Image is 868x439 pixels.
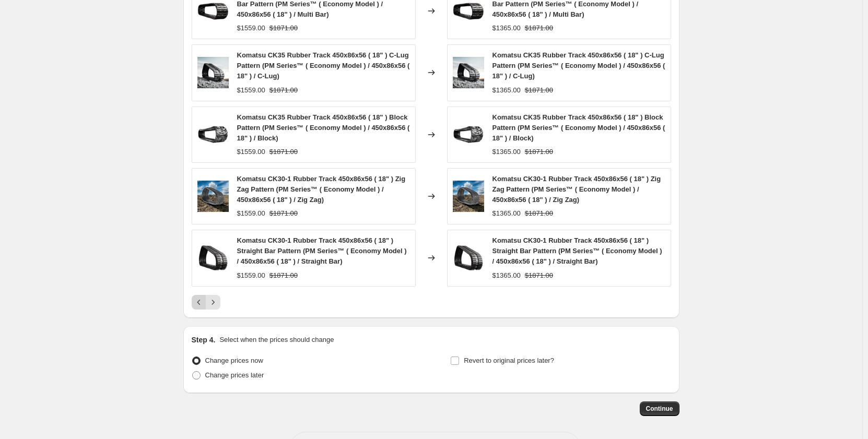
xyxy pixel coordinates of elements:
strike: $1871.00 [269,85,298,96]
button: Next [206,295,220,310]
div: $1559.00 [237,208,265,219]
button: Continue [640,401,679,416]
div: $1559.00 [237,23,265,33]
span: Change prices now [205,357,263,364]
span: Komatsu CK35 Rubber Track 450x86x56 ( 18" ) Block Pattern (PM Series™ ( Economy Model ) / 450x86x... [237,113,410,142]
img: komatsu-rubber-track-komatsu-ck30-1-rubber-track-450x86x56-18-straight-bar-pattern-45078327066940... [453,242,484,274]
div: $1559.00 [237,85,265,96]
strike: $1871.00 [269,23,298,33]
p: Select when the prices should change [219,335,334,345]
div: $1365.00 [492,208,521,219]
span: Continue [646,405,673,413]
div: $1365.00 [492,270,521,281]
strike: $1871.00 [525,208,553,219]
span: Komatsu CK30-1 Rubber Track 450x86x56 ( 18" ) Zig Zag Pattern (PM Series™ ( Economy Model ) / 450... [492,175,661,204]
strike: $1871.00 [525,85,553,96]
button: Previous [192,295,206,310]
h2: Step 4. [192,335,216,345]
img: komatsu-rubber-track-komatsu-ck35-rubber-track-450x86x56-18-c-lug-pattern-45567910838588_80x.png [453,57,484,88]
span: Revert to original prices later? [464,357,554,364]
div: $1365.00 [492,23,521,33]
div: $1559.00 [237,147,265,157]
strike: $1871.00 [525,270,553,281]
div: $1365.00 [492,85,521,96]
span: Komatsu CK35 Rubber Track 450x86x56 ( 18" ) Block Pattern (PM Series™ ( Economy Model ) / 450x86x... [492,113,665,142]
div: $1559.00 [237,270,265,281]
strike: $1871.00 [269,208,298,219]
strike: $1871.00 [525,23,553,33]
nav: Pagination [192,295,220,310]
span: Komatsu CK35 Rubber Track 450x86x56 ( 18" ) C-Lug Pattern (PM Series™ ( Economy Model ) / 450x86x... [492,51,665,80]
img: komatsu-rubber-track-komatsu-ck35-rubber-track-450x86x56-18-block-pattern-44674890465596_80x.jpg [197,119,229,150]
strike: $1871.00 [525,147,553,157]
span: Komatsu CK35 Rubber Track 450x86x56 ( 18" ) C-Lug Pattern (PM Series™ ( Economy Model ) / 450x86x... [237,51,410,80]
span: Komatsu CK30-1 Rubber Track 450x86x56 ( 18" ) Zig Zag Pattern (PM Series™ ( Economy Model ) / 450... [237,175,406,204]
img: komatsu-rubber-track-komatsu-ck30-1-rubber-track-450x86x56-18-zig-zag-pattern-45753462227260_80x.png [197,181,229,212]
span: Komatsu CK30-1 Rubber Track 450x86x56 ( 18" ) Straight Bar Pattern (PM Series™ ( Economy Model ) ... [492,236,662,265]
strike: $1871.00 [269,147,298,157]
img: komatsu-rubber-track-komatsu-ck30-1-rubber-track-450x86x56-18-straight-bar-pattern-45078327066940... [197,242,229,274]
img: komatsu-rubber-track-komatsu-ck35-rubber-track-450x86x56-18-c-lug-pattern-45567910838588_80x.png [197,57,229,88]
img: komatsu-rubber-track-komatsu-ck35-rubber-track-450x86x56-18-block-pattern-44674890465596_80x.jpg [453,119,484,150]
span: Change prices later [205,371,264,379]
img: komatsu-rubber-track-komatsu-ck30-1-rubber-track-450x86x56-18-zig-zag-pattern-45753462227260_80x.png [453,181,484,212]
div: $1365.00 [492,147,521,157]
strike: $1871.00 [269,270,298,281]
span: Komatsu CK30-1 Rubber Track 450x86x56 ( 18" ) Straight Bar Pattern (PM Series™ ( Economy Model ) ... [237,236,407,265]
